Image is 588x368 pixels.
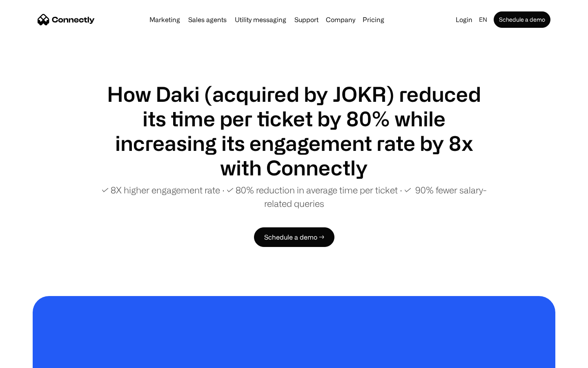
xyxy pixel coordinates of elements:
[232,16,290,23] a: Utility messaging
[185,16,230,23] a: Sales agents
[146,16,183,23] a: Marketing
[16,354,49,365] ul: Language list
[494,11,550,28] a: Schedule a demo
[359,16,388,23] a: Pricing
[452,14,476,25] a: Login
[291,16,322,23] a: Support
[8,353,49,365] aside: Language selected: English
[254,227,334,247] a: Schedule a demo →
[326,14,355,25] div: Company
[98,82,490,180] h1: How Daki (acquired by JOKR) reduced its time per ticket by 80% while increasing its engagement ra...
[98,183,490,210] p: ✓ 8X higher engagement rate ∙ ✓ 80% reduction in average time per ticket ∙ ✓ 90% fewer salary-rel...
[479,14,487,25] div: en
